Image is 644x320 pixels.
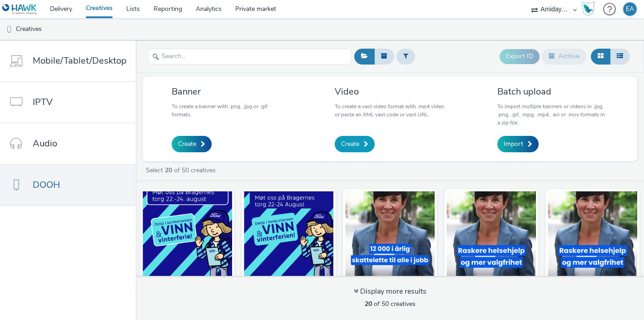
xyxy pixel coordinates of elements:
a: Create [335,136,375,152]
p: To create a banner with .png, .jpg or .gif formats. [172,102,282,119]
span: Create [178,140,196,149]
span: Mobile/Tablet/Desktop [33,54,127,67]
button: Grid [591,49,610,64]
a: Hawk Academy [581,2,599,16]
strong: 20 [365,300,372,308]
span: Audio [33,137,57,150]
input: Search... [148,49,352,65]
div: EA [626,2,634,16]
p: To create a vast video format with .mp4 video or paste an XML vast code or vast URL. [335,102,446,119]
img: Hawk Academy [581,2,595,16]
button: Export ID [500,49,540,64]
span: DOOH [33,178,60,191]
span: Import [504,140,523,149]
button: Archive [542,49,586,64]
a: Import [497,136,539,152]
img: undefined Logo [2,4,37,15]
img: Bryn visual [345,191,435,280]
img: boler visual [446,191,536,280]
span: IPTV [33,95,53,109]
h3: Batch upload [497,85,608,98]
h3: Video [335,85,446,98]
img: Elvefestivalen visual [244,191,333,280]
img: Elvestivalen_ny visual [143,191,232,280]
a: Create [172,136,212,152]
strong: 20 [165,166,172,175]
span: Create [341,140,359,149]
a: Select of 50 creatives [145,166,219,175]
div: Display more results [354,286,426,297]
span: of 50 creatives [365,300,416,308]
img: cc_vinderen visual [548,191,637,280]
h3: Banner [172,85,282,98]
button: Table [610,49,630,64]
img: dooh [5,25,14,34]
p: To import multiple banners or videos in .jpg, .png, .gif, .mpg, .mp4, .avi or .mov formats in a z... [497,102,608,127]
